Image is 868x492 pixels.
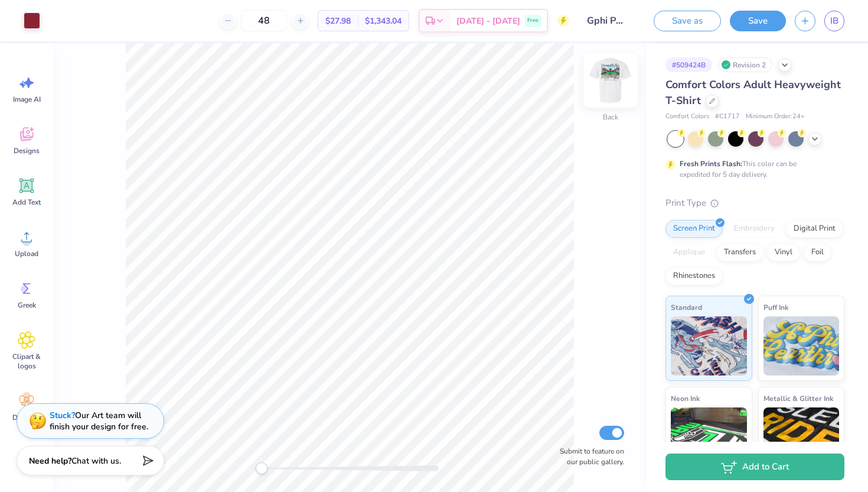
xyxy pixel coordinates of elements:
[671,407,747,467] img: Neon Ink
[241,10,287,31] input: – –
[671,316,747,376] img: Standard
[325,15,351,27] span: $27.98
[763,301,788,313] span: Puff Ink
[14,146,40,156] span: Designs
[665,267,723,285] div: Rhinestones
[587,57,634,104] img: Back
[456,15,520,27] span: [DATE] - [DATE]
[12,198,41,207] span: Add Text
[671,392,700,404] span: Neon Ink
[746,112,805,122] span: Minimum Order: 24 +
[715,112,740,122] span: # C1717
[7,352,46,371] span: Clipart & logos
[665,57,712,72] div: # 509424B
[15,249,38,258] span: Upload
[18,300,36,310] span: Greek
[665,196,844,210] div: Print Type
[603,112,618,122] div: Back
[256,462,267,474] div: Accessibility label
[578,9,636,33] input: Untitled Design
[13,95,41,104] span: Image AI
[665,244,713,261] div: Applique
[12,413,41,422] span: Decorate
[726,220,782,238] div: Embroidery
[665,77,841,108] span: Comfort Colors Adult Heavyweight T-Shirt
[830,14,838,28] span: IB
[50,410,148,432] div: Our Art team will finish your design for free.
[716,244,763,261] div: Transfers
[665,220,723,238] div: Screen Print
[29,455,71,467] strong: Need help?
[767,244,800,261] div: Vinyl
[730,11,786,31] button: Save
[786,220,843,238] div: Digital Print
[680,158,825,180] div: This color can be expedited for 5 day delivery.
[824,11,844,31] a: IB
[665,454,844,480] button: Add to Cart
[553,446,624,467] label: Submit to feature on our public gallery.
[71,455,121,467] span: Chat with us.
[654,11,721,31] button: Save as
[763,407,840,467] img: Metallic & Glitter Ink
[50,410,75,421] strong: Stuck?
[671,301,702,313] span: Standard
[527,17,539,25] span: Free
[763,316,840,376] img: Puff Ink
[665,112,709,122] span: Comfort Colors
[680,159,742,169] strong: Fresh Prints Flash:
[763,392,833,404] span: Metallic & Glitter Ink
[804,244,831,261] div: Foil
[365,15,402,27] span: $1,343.04
[718,57,772,72] div: Revision 2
